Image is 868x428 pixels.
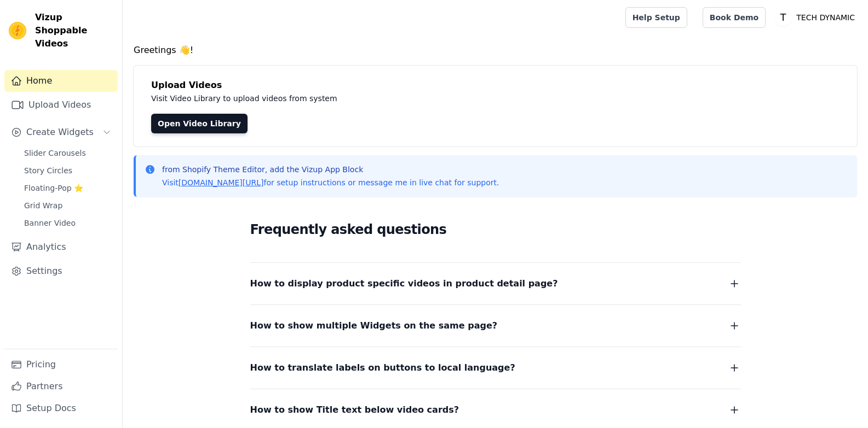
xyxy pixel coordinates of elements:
button: How to display product specific videos in product detail page? [250,276,741,291]
h4: Upload Videos [151,79,840,92]
button: T TECH DYNAMIC [774,8,859,27]
span: How to show Title text below video cards? [250,402,459,418]
button: How to show multiple Widgets on the same page? [250,318,741,333]
span: How to translate labels on buttons to local language? [250,360,515,376]
p: from Shopify Theme Editor, add the Vizup App Block [162,164,499,175]
a: Book Demo [703,7,766,28]
span: Vizup Shoppable Videos [35,11,113,50]
a: Grid Wrap [18,198,118,213]
a: Partners [4,376,118,397]
a: Pricing [4,354,118,376]
span: Banner Video [24,218,76,228]
a: Upload Videos [4,94,118,116]
a: [DOMAIN_NAME][URL] [179,178,264,187]
p: Visit for setup instructions or message me in live chat for support. [162,177,499,188]
span: Slider Carousels [24,148,86,159]
a: Open Video Library [151,114,248,133]
a: Story Circles [18,163,118,178]
span: Floating-Pop ⭐ [24,183,83,194]
button: How to translate labels on buttons to local language? [250,360,741,376]
span: Grid Wrap [24,200,62,211]
a: Settings [4,260,118,282]
a: Slider Carousels [18,145,118,161]
h4: Greetings 👋! [134,44,857,57]
a: Setup Docs [4,397,118,419]
a: Help Setup [625,7,687,28]
span: How to display product specific videos in product detail page? [250,276,558,291]
button: How to show Title text below video cards? [250,402,741,418]
a: Floating-Pop ⭐ [18,180,118,196]
h2: Frequently asked questions [250,219,741,241]
span: How to show multiple Widgets on the same page? [250,318,498,333]
p: Visit Video Library to upload videos from system [151,92,642,105]
a: Banner Video [18,215,118,231]
a: Home [4,70,118,92]
button: Create Widgets [4,121,118,143]
span: Story Circles [24,165,72,176]
a: Analytics [4,236,118,258]
p: TECH DYNAMIC [792,8,859,27]
span: Create Widgets [26,126,94,139]
text: T [780,12,786,23]
img: Vizup [9,22,26,39]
